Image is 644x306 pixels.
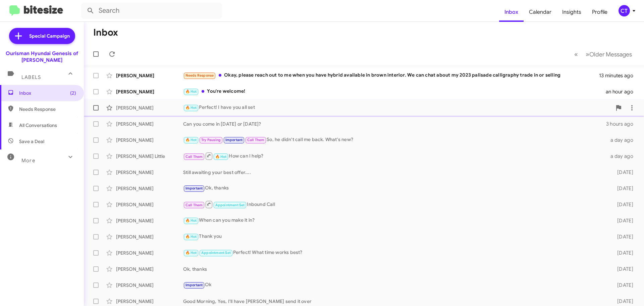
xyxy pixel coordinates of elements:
[185,234,197,239] span: 🔥 Hot
[183,152,606,160] div: How can I help?
[116,72,183,79] div: [PERSON_NAME]
[571,47,636,61] nav: Page navigation example
[183,88,606,95] div: You're welcome!
[201,251,231,255] span: Appointment Set
[185,105,197,110] span: 🔥 Hot
[183,200,606,209] div: Inbound Call
[116,282,183,289] div: [PERSON_NAME]
[116,121,183,127] div: [PERSON_NAME]
[215,203,245,207] span: Appointment Set
[185,138,197,142] span: 🔥 Hot
[183,121,606,127] div: Can you come in [DATE] or [DATE]?
[19,138,44,145] span: Save a Deal
[21,74,41,80] span: Labels
[606,153,639,160] div: a day ago
[116,217,183,224] div: [PERSON_NAME]
[9,28,75,44] a: Special Campaign
[185,89,197,94] span: 🔥 Hot
[29,33,70,39] span: Special Campaign
[606,217,639,224] div: [DATE]
[183,169,606,176] div: Still awaiting your best offer....
[606,233,639,240] div: [DATE]
[185,218,197,223] span: 🔥 Hot
[524,2,557,22] a: Calendar
[81,3,222,19] input: Search
[225,138,243,142] span: Important
[183,281,606,289] div: Ok
[21,158,35,164] span: More
[185,155,203,159] span: Call Them
[19,122,57,129] span: All Conversations
[116,153,183,160] div: [PERSON_NAME] Little
[606,88,639,95] div: an hour ago
[183,184,606,192] div: Ok, thanks
[215,155,227,159] span: 🔥 Hot
[183,104,612,112] div: Perfect! I have you all set
[116,169,183,176] div: [PERSON_NAME]
[582,47,636,61] button: Next
[606,298,639,305] div: [DATE]
[116,266,183,272] div: [PERSON_NAME]
[116,233,183,240] div: [PERSON_NAME]
[599,72,639,79] div: 13 minutes ago
[587,2,613,22] a: Profile
[116,104,183,111] div: [PERSON_NAME]
[183,136,606,144] div: So, he didn't call me back. What's new?
[247,138,265,142] span: Call Them
[606,282,639,289] div: [DATE]
[185,203,203,207] span: Call Them
[606,185,639,192] div: [DATE]
[589,51,632,58] span: Older Messages
[185,186,203,190] span: Important
[606,201,639,208] div: [DATE]
[557,2,587,22] a: Insights
[606,169,639,176] div: [DATE]
[19,90,76,96] span: Inbox
[183,249,606,257] div: Perfect! What time works best?
[185,73,214,78] span: Needs Response
[613,5,637,16] button: CT
[586,50,589,58] span: »
[116,88,183,95] div: [PERSON_NAME]
[183,72,599,79] div: Okay, please reach out to me when you have hybrid available in brown interior. We can chat about ...
[116,185,183,192] div: [PERSON_NAME]
[574,50,578,58] span: «
[185,283,203,287] span: Important
[183,217,606,224] div: When can you make it in?
[606,121,639,127] div: 3 hours ago
[116,298,183,305] div: [PERSON_NAME]
[201,138,221,142] span: Try Pausing
[70,90,76,96] span: (2)
[116,250,183,256] div: [PERSON_NAME]
[185,251,197,255] span: 🔥 Hot
[116,137,183,143] div: [PERSON_NAME]
[19,106,76,113] span: Needs Response
[93,27,118,38] h1: Inbox
[499,2,524,22] a: Inbox
[570,47,582,61] button: Previous
[183,298,606,305] div: Good Morning, Yes, I'll have [PERSON_NAME] send it over
[606,137,639,143] div: a day ago
[606,266,639,272] div: [DATE]
[183,266,606,272] div: Ok, thanks
[183,233,606,241] div: Thank you
[116,201,183,208] div: [PERSON_NAME]
[606,250,639,256] div: [DATE]
[619,5,630,16] div: CT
